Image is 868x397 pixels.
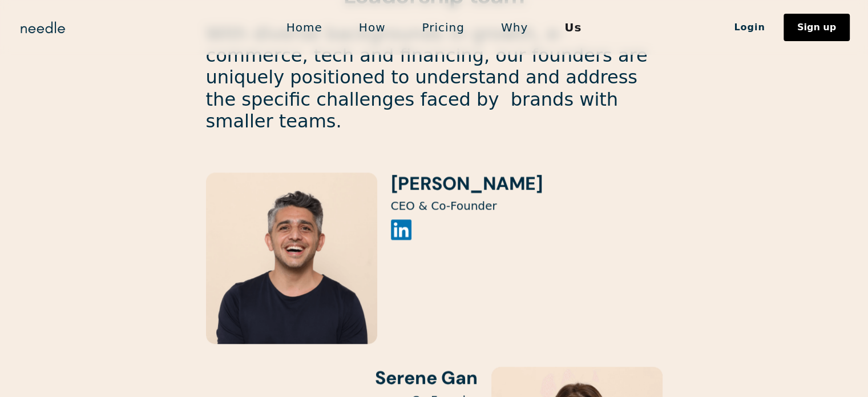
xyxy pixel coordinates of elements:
a: How [341,15,404,39]
a: Why [483,15,546,39]
h3: Serene Gan [206,367,478,388]
h3: [PERSON_NAME] [391,173,543,194]
a: Home [268,15,341,39]
p: With diverse backgrounds in growth, e-commerce, tech and financing, our founders are uniquely pos... [206,23,663,133]
p: CEO & Co-Founder [391,199,543,212]
a: Login [716,18,784,37]
a: Us [546,15,600,39]
div: Sign up [797,23,836,32]
a: Sign up [784,14,850,41]
a: Pricing [403,15,482,39]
